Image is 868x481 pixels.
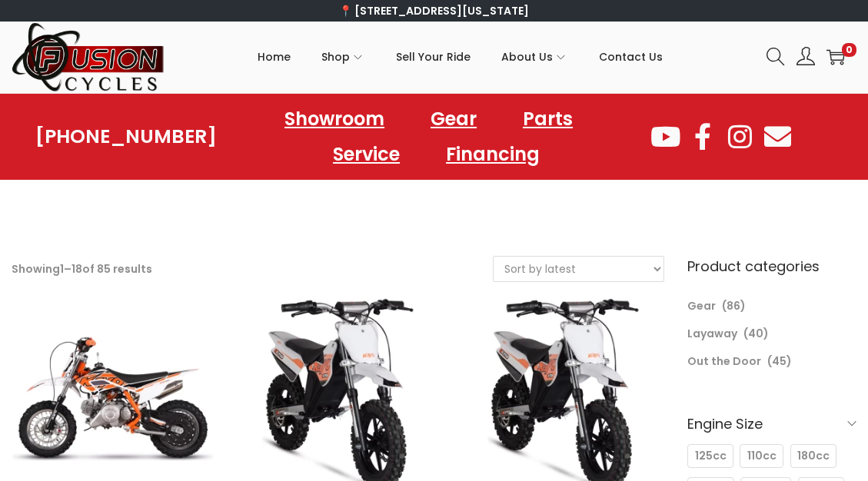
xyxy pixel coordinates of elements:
[431,137,555,172] a: Financing
[339,3,529,18] a: 📍 [STREET_ADDRESS][US_STATE]
[258,22,291,91] a: Home
[687,326,737,341] a: Layaway
[494,257,663,281] select: Shop order
[687,353,761,369] a: Out the Door
[747,448,777,464] span: 110cc
[797,448,830,464] span: 180cc
[501,38,553,76] span: About Us
[396,38,471,76] span: Sell Your Ride
[217,101,648,172] nav: Menu
[599,22,663,91] a: Contact Us
[687,406,856,442] h6: Engine Size
[826,48,845,66] a: 0
[695,448,727,464] span: 125cc
[165,22,755,91] nav: Primary navigation
[60,261,64,277] span: 1
[722,298,746,313] span: (86)
[507,101,588,137] a: Parts
[743,326,769,341] span: (40)
[321,22,365,91] a: Shop
[72,261,82,277] span: 18
[501,22,568,91] a: About Us
[415,101,492,137] a: Gear
[599,38,663,76] span: Contact Us
[321,38,350,76] span: Shop
[318,137,415,172] a: Service
[687,298,716,313] a: Gear
[269,101,400,137] a: Showroom
[396,22,471,91] a: Sell Your Ride
[687,256,856,277] h6: Product categories
[12,258,152,280] p: Showing – of 85 results
[35,126,217,148] a: [PHONE_NUMBER]
[12,22,165,93] img: Woostify retina logo
[767,353,792,369] span: (45)
[258,38,291,76] span: Home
